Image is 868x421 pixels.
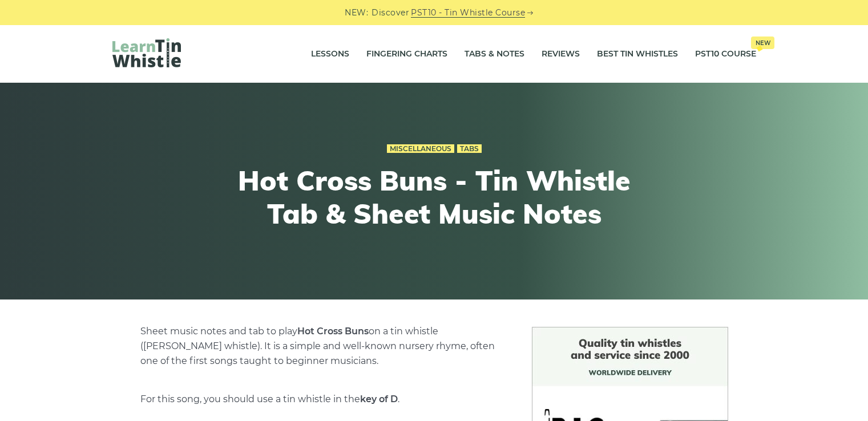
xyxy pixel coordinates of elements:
strong: key of D [360,394,398,404]
a: Reviews [542,40,580,68]
p: For this song, you should use a tin whistle in the . [140,392,504,407]
strong: Hot Cross Buns [297,326,369,337]
a: Best Tin Whistles [597,40,678,68]
span: New [751,37,774,49]
a: PST10 CourseNew [695,40,756,68]
a: Miscellaneous [387,144,454,153]
a: Lessons [311,40,349,68]
h1: Hot Cross Buns - Tin Whistle Tab & Sheet Music Notes [224,164,644,230]
p: Sheet music notes and tab to play on a tin whistle ([PERSON_NAME] whistle). It is a simple and we... [140,324,504,369]
a: Fingering Charts [366,40,447,68]
img: LearnTinWhistle.com [112,38,181,67]
a: Tabs & Notes [465,40,524,68]
a: Tabs [457,144,482,153]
